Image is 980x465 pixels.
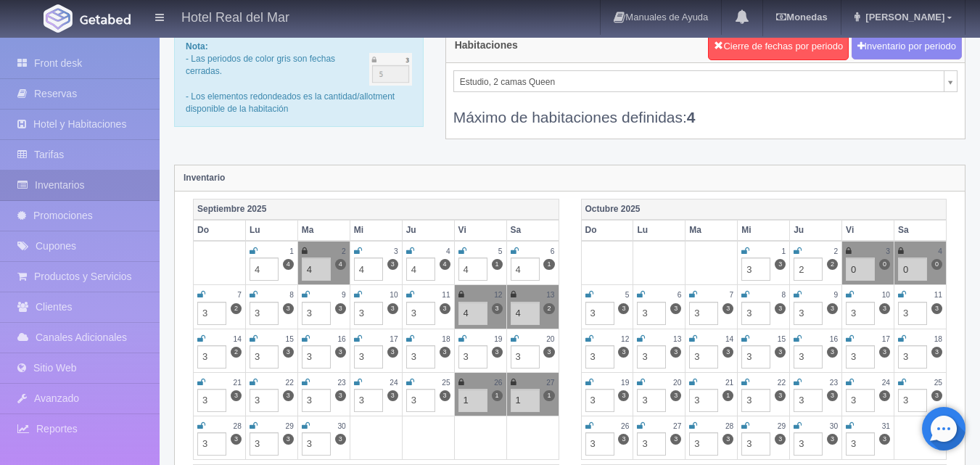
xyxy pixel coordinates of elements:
[494,291,502,299] small: 12
[231,390,242,401] label: 3
[174,29,424,127] div: - Las periodos de color gris son fechas cerradas. - Los elementos redondeados es la cantidad/allo...
[882,335,890,343] small: 17
[621,335,629,343] small: 12
[879,390,890,401] label: 3
[546,335,554,343] small: 20
[581,220,633,241] th: Do
[618,390,629,401] label: 3
[181,7,289,25] h4: Hotel Real del Mar
[931,259,942,270] label: 0
[775,434,786,445] label: 3
[827,347,838,358] label: 3
[194,220,246,241] th: Do
[390,335,398,343] small: 17
[440,347,450,358] label: 3
[882,291,890,299] small: 10
[337,422,345,430] small: 30
[879,259,890,270] label: 0
[342,291,346,299] small: 9
[234,379,242,387] small: 21
[442,335,450,343] small: 18
[245,220,297,241] th: Lu
[778,379,786,387] small: 22
[673,379,681,387] small: 20
[234,422,242,430] small: 28
[492,347,503,358] label: 3
[455,40,518,51] h4: Habitaciones
[231,303,242,314] label: 2
[722,303,733,314] label: 3
[618,347,629,358] label: 3
[827,434,838,445] label: 3
[790,220,842,241] th: Ju
[708,33,849,60] button: Cierre de fechas por periodo
[335,390,346,401] label: 3
[778,335,786,343] small: 15
[442,379,450,387] small: 25
[879,303,890,314] label: 3
[440,259,450,270] label: 4
[387,259,398,270] label: 3
[621,379,629,387] small: 19
[931,347,942,358] label: 3
[830,422,838,430] small: 30
[775,303,786,314] label: 3
[931,303,942,314] label: 3
[234,335,242,343] small: 14
[453,70,958,92] a: Estudio, 2 camas Queen
[830,335,838,343] small: 16
[460,71,938,93] span: Estudio, 2 camas Queen
[289,247,294,255] small: 1
[827,259,838,270] label: 2
[618,303,629,314] label: 3
[337,379,345,387] small: 23
[387,347,398,358] label: 3
[882,422,890,430] small: 31
[879,434,890,445] label: 3
[283,347,294,358] label: 3
[286,379,294,387] small: 22
[387,390,398,401] label: 3
[335,259,346,270] label: 4
[283,390,294,401] label: 3
[297,220,350,241] th: Ma
[625,291,630,299] small: 5
[44,4,73,33] img: Getabed
[337,335,345,343] small: 16
[886,247,890,255] small: 3
[633,220,685,241] th: Lu
[492,390,503,401] label: 1
[725,379,733,387] small: 21
[237,291,242,299] small: 7
[833,291,838,299] small: 9
[722,390,733,401] label: 1
[879,347,890,358] label: 3
[673,422,681,430] small: 27
[440,303,450,314] label: 3
[670,303,681,314] label: 3
[670,434,681,445] label: 3
[738,220,790,241] th: Mi
[934,379,942,387] small: 25
[394,247,398,255] small: 3
[543,259,554,270] label: 1
[782,291,786,299] small: 8
[446,247,450,255] small: 4
[286,335,294,343] small: 15
[283,434,294,445] label: 3
[231,347,242,358] label: 2
[882,379,890,387] small: 24
[621,422,629,430] small: 26
[833,247,838,255] small: 2
[543,303,554,314] label: 2
[934,335,942,343] small: 18
[722,347,733,358] label: 3
[494,335,502,343] small: 19
[551,247,555,255] small: 6
[776,12,827,22] b: Monedas
[453,92,958,128] div: Máximo de habitaciones definidas:
[350,220,402,241] th: Mi
[387,303,398,314] label: 3
[722,434,733,445] label: 3
[454,220,506,241] th: Vi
